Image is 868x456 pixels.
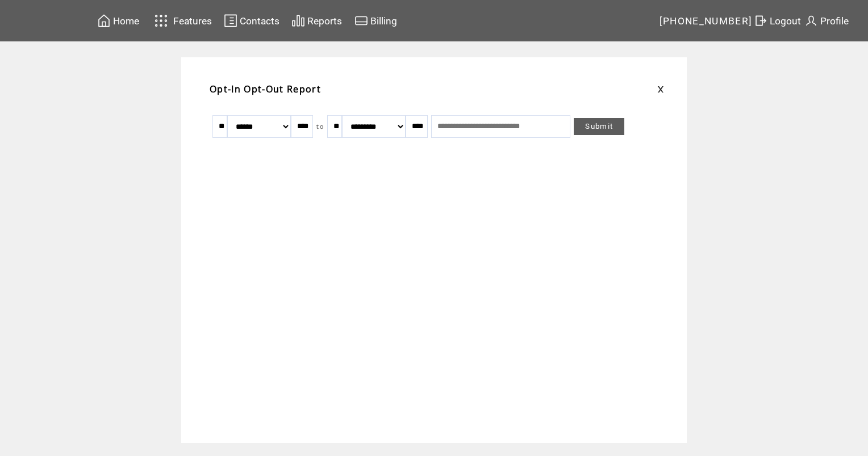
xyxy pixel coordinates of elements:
[752,12,803,29] a: Logout
[660,15,753,27] span: [PHONE_NUMBER]
[354,14,368,28] img: creidtcard.svg
[210,83,321,95] span: Opt-In Opt-Out Report
[820,15,849,27] span: Profile
[97,14,111,28] img: home.svg
[113,15,139,27] span: Home
[754,14,767,28] img: exit.svg
[316,123,324,130] span: to
[353,12,399,29] a: Billing
[291,14,305,28] img: chart.svg
[222,12,281,29] a: Contacts
[240,15,279,27] span: Contacts
[574,118,624,135] a: Submit
[290,12,344,29] a: Reports
[224,14,237,28] img: contacts.svg
[804,14,818,28] img: profile.svg
[173,15,212,27] span: Features
[307,15,342,27] span: Reports
[770,15,801,27] span: Logout
[370,15,397,27] span: Billing
[803,12,850,29] a: Profile
[151,11,171,30] img: features.svg
[149,10,214,32] a: Features
[95,12,141,29] a: Home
